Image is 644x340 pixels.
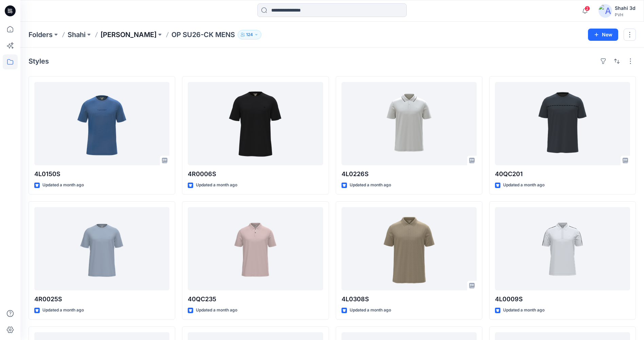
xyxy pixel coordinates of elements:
a: 40QC201 [495,82,630,165]
a: 4R0006S [188,82,323,165]
span: 2 [585,6,590,11]
p: 40QC235 [188,294,323,304]
a: Shahi [68,30,86,39]
p: Updated a month ago [42,182,84,189]
h4: Styles [29,57,49,65]
a: 4L0308S [342,207,477,290]
a: 4R0025S [34,207,169,290]
p: Updated a month ago [503,182,545,189]
p: Updated a month ago [196,307,237,314]
p: 40QC201 [495,169,630,179]
p: OP SU26-CK MENS [171,30,235,39]
p: Updated a month ago [350,182,391,189]
button: 124 [238,30,261,39]
p: Updated a month ago [196,182,237,189]
p: 4R0025S [34,294,169,304]
a: 4L0150S [34,82,169,165]
p: 4R0006S [188,169,323,179]
div: PVH [615,12,636,17]
button: New [588,29,618,41]
img: avatar [599,4,612,18]
p: 4L0226S [342,169,477,179]
a: 40QC235 [188,207,323,290]
a: [PERSON_NAME] [100,30,157,39]
p: 4L0150S [34,169,169,179]
a: 4L0009S [495,207,630,290]
a: 4L0226S [342,82,477,165]
a: Folders [29,30,53,39]
p: Updated a month ago [350,307,391,314]
p: Updated a month ago [42,307,84,314]
p: 124 [246,31,253,38]
div: Shahi 3d [615,4,636,12]
p: 4L0308S [342,294,477,304]
p: Updated a month ago [503,307,545,314]
p: 4L0009S [495,294,630,304]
